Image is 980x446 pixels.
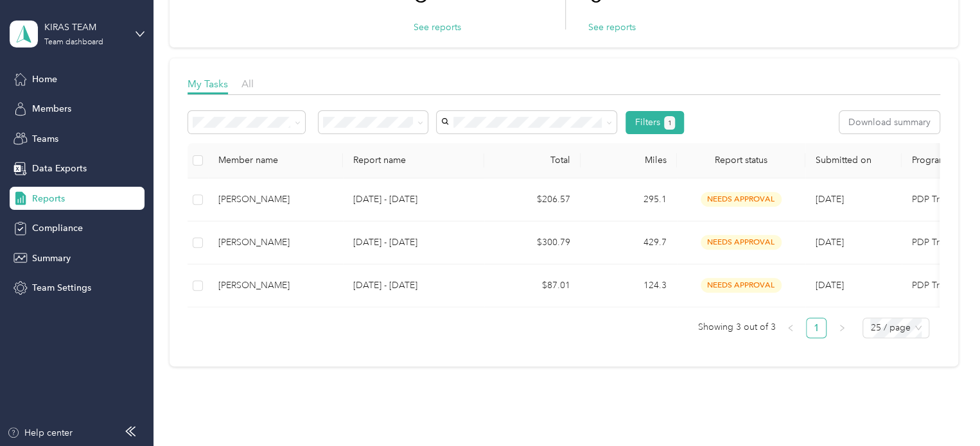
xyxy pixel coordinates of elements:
span: My Tasks [188,78,228,90]
span: [DATE] [816,194,844,205]
button: Download summary [839,111,940,133]
span: Data Exports [32,162,87,175]
button: Help center [7,426,73,440]
li: 1 [806,318,827,338]
button: right [832,318,852,338]
button: See reports [414,21,461,34]
span: left [787,324,794,332]
div: [PERSON_NAME] [218,236,333,250]
li: Next Page [832,318,852,338]
span: needs approval [701,278,782,293]
button: Filters1 [626,111,684,134]
div: Team dashboard [44,39,103,46]
div: KIRAS TEAM [44,21,125,34]
span: Report status [687,155,795,166]
p: [DATE] - [DATE] [353,236,474,250]
span: [DATE] [816,237,844,248]
button: 1 [664,116,675,130]
span: Summary [32,252,71,265]
span: needs approval [701,192,782,207]
td: 124.3 [581,264,677,307]
td: 295.1 [581,178,677,221]
span: right [838,324,846,332]
button: left [780,318,801,338]
div: [PERSON_NAME] [218,279,333,293]
div: Member name [218,155,333,166]
span: Teams [32,132,58,146]
div: [PERSON_NAME] [218,193,333,207]
td: 429.7 [581,221,677,264]
td: $300.79 [484,221,581,264]
span: 25 / page [870,318,922,338]
span: needs approval [701,235,782,250]
iframe: Everlance-gr Chat Button Frame [908,374,980,446]
div: Page Size [862,318,929,338]
span: Team Settings [32,281,91,295]
button: See reports [588,21,636,34]
span: Showing 3 out of 3 [697,318,775,337]
span: Home [32,73,57,86]
td: $206.57 [484,178,581,221]
p: [DATE] - [DATE] [353,279,474,293]
th: Report name [343,143,484,178]
span: Compliance [32,221,83,235]
span: Reports [32,192,65,205]
span: [DATE] [816,280,844,291]
span: Members [32,102,71,116]
th: Member name [208,143,343,178]
p: [DATE] - [DATE] [353,193,474,207]
span: All [241,78,254,90]
div: Total [494,155,570,166]
span: 1 [668,117,672,129]
a: 1 [807,318,826,338]
li: Previous Page [780,318,801,338]
td: $87.01 [484,264,581,307]
th: Submitted on [805,143,902,178]
div: Miles [591,155,667,166]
